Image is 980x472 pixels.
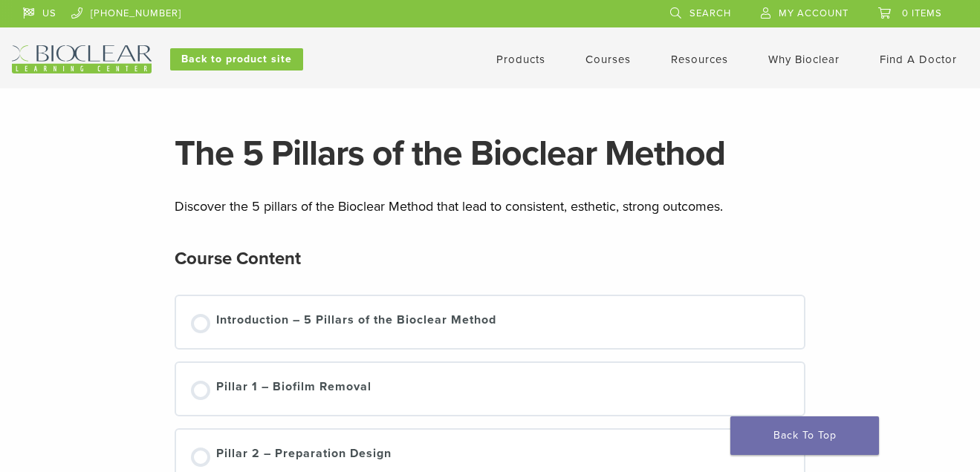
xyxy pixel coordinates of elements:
a: Introduction – 5 Pillars of the Bioclear Method [191,311,789,333]
a: Back to product site [170,48,303,71]
a: Courses [585,53,631,66]
a: Products [496,53,545,66]
a: Pillar 1 – Biofilm Removal [191,378,789,400]
span: My Account [779,7,848,19]
div: Pillar 1 – Biofilm Removal [216,378,371,400]
span: Search [689,7,731,19]
h2: Course Content [175,241,301,277]
a: Back To Top [730,416,879,455]
span: 0 items [902,7,942,19]
a: Pillar 2 – Preparation Design [191,445,789,467]
a: Resources [671,53,728,66]
div: Introduction – 5 Pillars of the Bioclear Method [216,311,496,333]
a: Why Bioclear [768,53,840,66]
p: Discover the 5 pillars of the Bioclear Method that lead to consistent, esthetic, strong outcomes. [175,195,805,217]
h1: The 5 Pillars of the Bioclear Method [175,136,805,171]
a: Find A Doctor [880,53,957,66]
div: Pillar 2 – Preparation Design [216,445,392,467]
img: Bioclear [12,45,152,73]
